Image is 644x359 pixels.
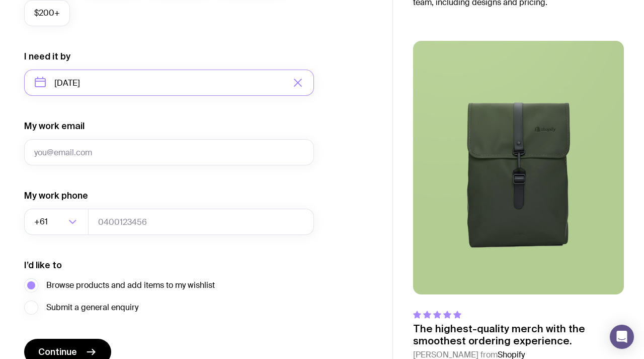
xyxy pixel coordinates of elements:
input: Select a target date [24,70,314,96]
span: Submit a general enquiry [46,302,138,314]
span: Browse products and add items to my wishlist [46,279,215,291]
span: Continue [38,346,77,358]
label: I’d like to [24,259,62,271]
input: Search for option [50,209,65,235]
input: 0400123456 [88,209,314,235]
div: Open Intercom Messenger [610,325,634,349]
label: I need it by [24,50,70,63]
span: +61 [34,209,50,235]
div: Search for option [24,209,89,235]
input: you@email.com [24,139,314,165]
p: The highest-quality merch with the smoothest ordering experience. [413,323,624,347]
